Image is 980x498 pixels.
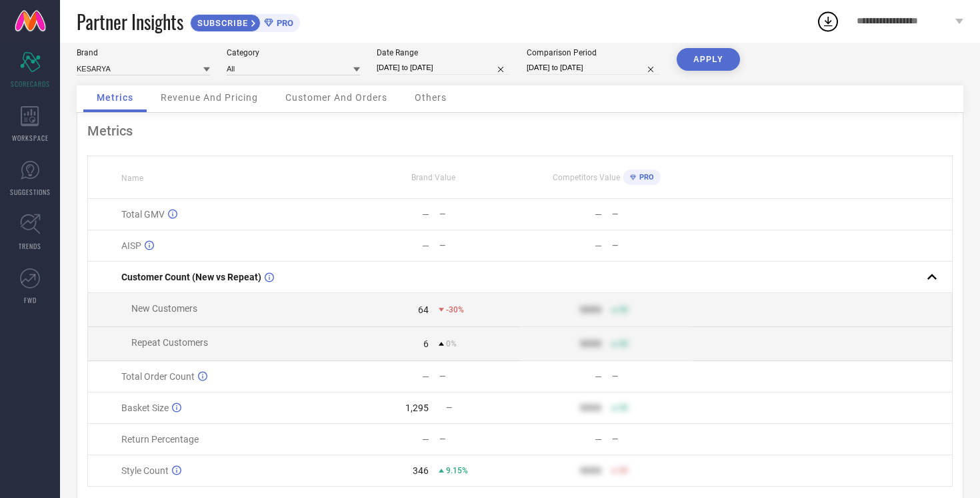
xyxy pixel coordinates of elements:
div: Category [227,48,360,57]
div: 346 [413,465,429,476]
span: 50 [619,339,628,348]
div: Date Range [377,48,510,57]
div: — [612,372,692,381]
span: Customer Count (New vs Repeat) [121,272,261,282]
div: — [422,371,429,382]
div: — [439,241,519,250]
span: SUGGESTIONS [10,187,51,197]
div: 9999 [580,338,601,349]
input: Select date range [377,61,510,75]
div: — [439,372,519,381]
div: Comparison Period [527,48,660,57]
div: Brand [77,48,210,57]
span: Basket Size [121,403,169,413]
div: — [595,371,602,382]
div: — [595,240,602,251]
span: PRO [636,173,654,182]
span: 50 [619,305,628,314]
span: Others [415,92,447,103]
span: 0% [446,339,457,348]
span: SUBSCRIBE [191,18,251,28]
span: Competitors Value [553,173,620,182]
span: SCORECARDS [11,79,50,89]
div: 9999 [580,403,601,413]
button: APPLY [677,48,740,71]
div: — [422,209,429,220]
span: Metrics [97,92,133,103]
div: — [595,209,602,220]
div: Metrics [87,123,953,139]
div: — [595,434,602,445]
div: 9999 [580,465,601,476]
div: 6 [423,338,429,349]
div: — [612,241,692,250]
span: WORKSPACE [12,133,49,143]
span: Customer And Orders [285,92,387,103]
span: — [446,403,452,413]
div: — [422,434,429,445]
span: New Customers [131,303,197,314]
span: AISP [121,240,141,251]
span: Revenue And Pricing [161,92,258,103]
span: Repeat Customers [131,337,208,348]
div: 9999 [580,304,601,315]
div: Open download list [816,9,840,33]
span: 9.15% [446,466,468,475]
span: -30% [446,305,464,314]
span: 50 [619,466,628,475]
a: SUBSCRIBEPRO [190,11,300,32]
div: — [612,435,692,444]
span: PRO [273,18,293,28]
div: — [422,240,429,251]
span: Return Percentage [121,434,199,445]
div: 1,295 [405,403,429,413]
div: — [439,210,519,219]
div: — [439,435,519,444]
div: — [612,210,692,219]
span: Total GMV [121,209,165,220]
span: Partner Insights [77,8,183,35]
span: TRENDS [19,241,41,251]
input: Select comparison period [527,61,660,75]
span: 50 [619,403,628,413]
span: Total Order Count [121,371,195,382]
div: 64 [418,304,429,315]
span: Style Count [121,465,169,476]
span: Brand Value [411,173,455,182]
span: FWD [24,295,37,305]
span: Name [121,174,143,183]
